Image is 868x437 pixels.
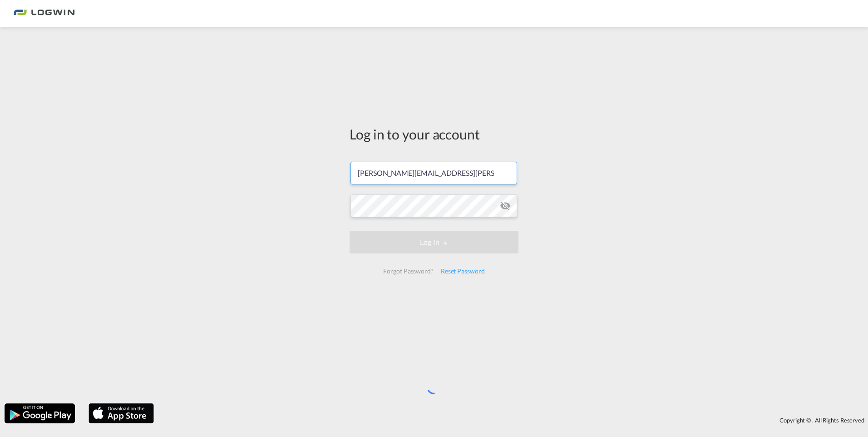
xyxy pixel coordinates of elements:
[350,124,518,144] div: Log in to your account
[437,263,488,279] div: Reset Password
[14,4,75,24] img: bc73a0e0d8c111efacd525e4c8ad7d32.png
[88,402,155,424] img: apple.png
[350,162,517,184] input: Enter email/phone number
[4,402,76,424] img: google.png
[158,412,868,428] div: Copyright © . All Rights Reserved
[500,200,511,211] md-icon: icon-eye-off
[380,263,437,279] div: Forgot Password?
[350,231,518,253] button: LOGIN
